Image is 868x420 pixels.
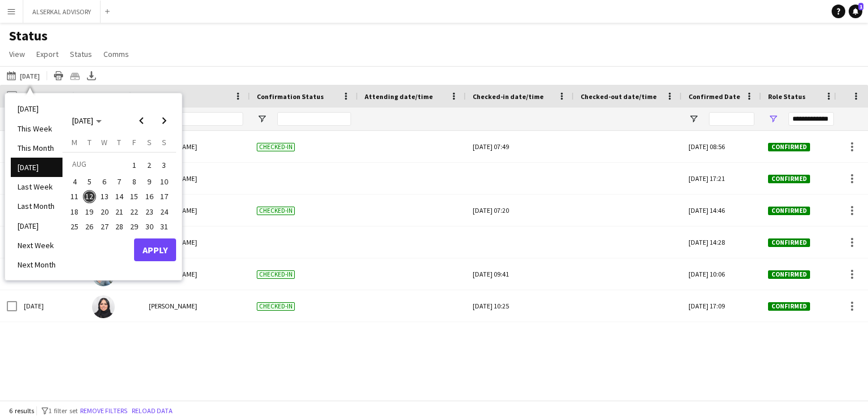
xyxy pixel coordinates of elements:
[11,138,62,158] li: This Month
[82,174,97,189] button: 05-08-2025
[143,190,156,204] span: 16
[67,174,82,189] button: 04-08-2025
[23,1,101,23] button: ALSERKAL ADVISORY
[157,174,172,189] button: 10-08-2025
[11,236,62,255] li: Next Week
[143,205,156,219] span: 23
[682,131,761,162] div: [DATE] 08:56
[473,290,567,322] div: [DATE] 10:25
[257,270,295,279] span: Checked-in
[98,220,111,233] span: 27
[682,227,761,258] div: [DATE] 14:28
[127,157,141,173] span: 1
[11,216,62,236] li: [DATE]
[132,137,136,147] span: F
[112,174,127,189] button: 07-08-2025
[68,220,81,233] span: 25
[768,302,810,311] span: Confirmed
[682,258,761,290] div: [DATE] 10:06
[143,175,156,188] span: 9
[5,47,30,61] a: View
[98,190,111,204] span: 13
[141,219,156,234] button: 30-08-2025
[48,406,78,415] span: 1 filter set
[83,175,97,188] span: 5
[127,205,141,219] span: 22
[99,47,133,61] a: Comms
[688,114,699,124] button: Open Filter Menu
[11,177,62,196] li: Last Week
[134,238,176,261] button: Apply
[157,190,171,204] span: 17
[141,189,156,204] button: 16-08-2025
[92,92,111,101] span: Photo
[141,157,156,174] button: 02-08-2025
[768,207,810,215] span: Confirmed
[473,195,567,226] div: [DATE] 07:20
[473,258,567,290] div: [DATE] 09:41
[72,137,77,147] span: M
[130,109,153,132] button: Previous month
[97,204,112,219] button: 20-08-2025
[127,157,141,174] button: 01-08-2025
[157,204,172,219] button: 24-08-2025
[67,157,127,174] td: AUG
[682,163,761,194] div: [DATE] 17:21
[581,92,657,101] span: Checked-out date/time
[68,175,81,188] span: 4
[473,92,544,101] span: Checked-in date/time
[768,143,810,151] span: Confirmed
[858,3,863,10] span: 1
[257,302,295,311] span: Checked-in
[127,174,141,189] button: 08-08-2025
[36,49,59,59] span: Export
[157,220,171,233] span: 31
[112,190,126,204] span: 14
[127,190,141,204] span: 15
[17,290,85,322] div: [DATE]
[101,137,107,147] span: W
[78,405,130,417] button: Remove filters
[112,189,127,204] button: 14-08-2025
[85,69,98,83] app-action-btn: Export XLSX
[257,114,267,124] button: Open Filter Menu
[130,405,175,417] button: Reload data
[365,92,433,101] span: Attending date/time
[682,195,761,226] div: [DATE] 14:46
[87,137,91,147] span: T
[127,175,141,188] span: 8
[768,92,806,101] span: Role Status
[112,205,126,219] span: 21
[92,295,115,318] img: Ekram Balgosoon
[112,175,126,188] span: 7
[117,137,121,147] span: T
[97,174,112,189] button: 06-08-2025
[768,114,778,124] button: Open Filter Menu
[127,189,141,204] button: 15-08-2025
[682,290,761,322] div: [DATE] 17:09
[153,109,176,132] button: Next month
[143,157,156,173] span: 2
[157,175,171,188] span: 10
[65,47,97,61] a: Status
[768,270,810,279] span: Confirmed
[141,204,156,219] button: 23-08-2025
[473,131,567,162] div: [DATE] 07:49
[68,205,81,219] span: 18
[169,112,243,126] input: Name Filter Input
[97,219,112,234] button: 27-08-2025
[68,110,106,131] button: Choose month and year
[68,69,82,83] app-action-btn: Crew files as ZIP
[11,255,62,274] li: Next Month
[11,99,62,118] li: [DATE]
[32,47,63,61] a: Export
[849,5,862,18] a: 1
[147,137,152,147] span: S
[98,205,111,219] span: 20
[9,49,25,59] span: View
[112,219,127,234] button: 28-08-2025
[67,219,82,234] button: 25-08-2025
[157,157,172,174] button: 03-08-2025
[157,205,171,219] span: 24
[127,219,141,234] button: 29-08-2025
